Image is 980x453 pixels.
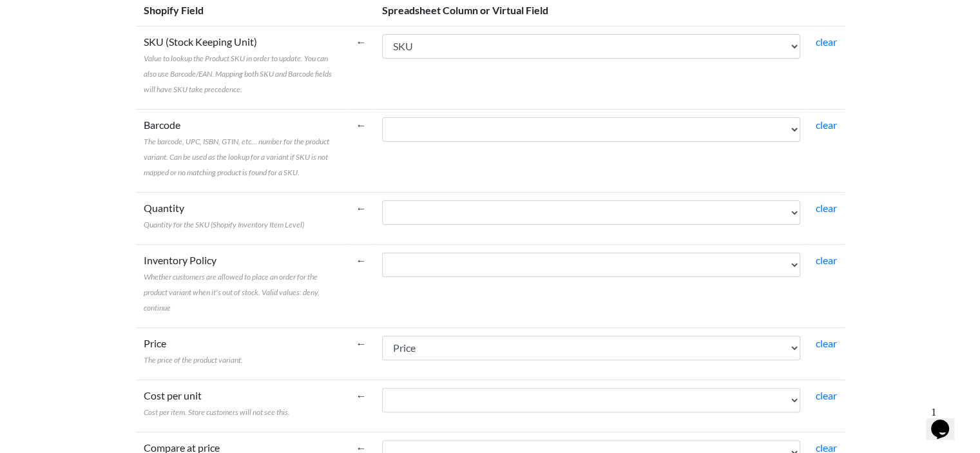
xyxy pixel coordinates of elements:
[816,119,837,131] a: clear
[144,407,290,417] span: Cost per item. Store customers will not see this.
[144,53,332,94] span: Value to lookup the Product SKU in order to update. You can also use Barcode/EAN. Mapping both SK...
[349,109,374,192] td: ←
[144,272,320,313] span: Whether customers are allowed to place an order for the product variant when it's out of stock. V...
[349,192,374,244] td: ←
[144,137,329,177] span: The barcode, UPC, ISBN, GTIN, etc... number for the product variant. Can be used as the lookup fo...
[349,26,374,109] td: ←
[816,35,837,48] a: clear
[144,117,341,179] label: Barcode
[144,220,304,229] span: Quantity for the SKU (Shopify Inventory Item Level)
[816,337,837,349] a: clear
[349,380,374,432] td: ←
[144,34,341,96] label: SKU (Stock Keeping Unit)
[144,336,243,367] label: Price
[349,244,374,327] td: ←
[144,200,304,231] label: Quantity
[144,253,341,314] label: Inventory Policy
[349,327,374,380] td: ←
[926,401,967,440] iframe: chat widget
[816,389,837,401] a: clear
[144,388,290,419] label: Cost per unit
[816,202,837,214] a: clear
[144,355,243,365] span: The price of the product variant.
[816,254,837,266] a: clear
